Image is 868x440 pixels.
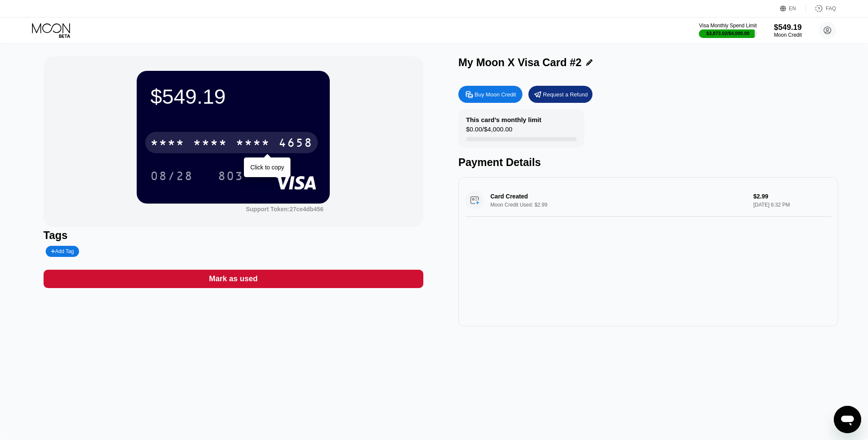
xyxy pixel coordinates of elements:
div: Visa Monthly Spend Limit$3,873.02/$4,000.00 [699,23,757,38]
div: This card’s monthly limit [466,116,541,123]
div: 803 [218,170,243,184]
div: My Moon X Visa Card #2 [458,56,582,69]
div: Buy Moon Credit [475,91,516,98]
div: EN [789,6,796,12]
div: Tags [44,229,423,242]
div: Support Token:27ce4db456 [246,206,323,213]
div: $549.19 [150,85,316,108]
div: Click to copy [250,164,284,171]
div: 08/28 [144,165,199,186]
div: Request a Refund [543,91,588,98]
div: $3,873.02 / $4,000.00 [707,31,750,36]
div: Request a Refund [528,86,592,103]
div: Payment Details [458,156,838,169]
div: Support Token: 27ce4db456 [246,206,323,213]
div: EN [780,4,806,13]
div: $549.19Moon Credit [774,23,802,38]
div: FAQ [826,6,836,12]
iframe: Knap til at åbne messaging-vindue, samtale i gang [834,406,861,433]
div: FAQ [806,4,836,13]
div: 08/28 [150,170,193,184]
div: 803 [211,165,250,186]
div: Add Tag [51,248,74,254]
div: $0.00 / $4,000.00 [466,125,512,137]
div: Add Tag [46,246,79,257]
div: Buy Moon Credit [458,86,522,103]
div: Moon Credit [774,32,802,38]
div: Visa Monthly Spend Limit [699,23,757,29]
div: 4658 [279,137,313,151]
div: Mark as used [44,270,423,288]
div: Mark as used [209,274,258,284]
div: $549.19 [774,23,802,32]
